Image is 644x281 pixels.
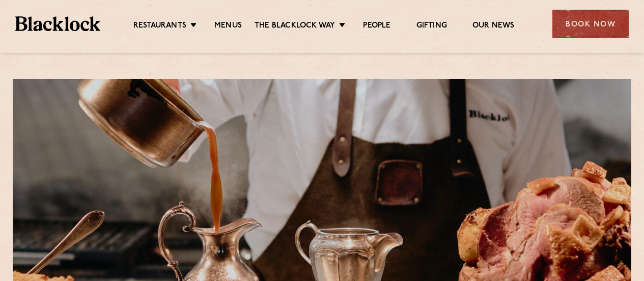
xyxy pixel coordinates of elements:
[416,21,447,32] a: Gifting
[214,21,242,32] a: Menus
[15,16,100,31] img: BL_Textured_Logo-footer-cropped.svg
[363,21,390,32] a: People
[472,21,515,32] a: Our News
[552,10,629,38] div: Book Now
[255,21,335,32] a: The Blacklock Way
[133,21,186,32] a: Restaurants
